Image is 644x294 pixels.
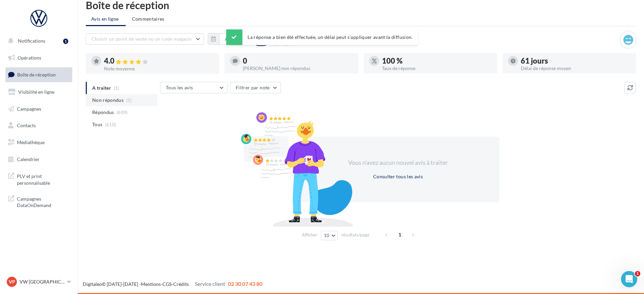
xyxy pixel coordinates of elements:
[17,156,40,162] span: Calendrier
[341,232,369,238] span: résultats/page
[92,121,102,128] span: Tous
[162,281,172,287] a: CGS
[243,66,353,71] div: [PERSON_NAME] non répondus
[132,16,164,22] span: Commentaires
[117,110,128,115] span: (609)
[104,57,214,65] div: 4.0
[17,122,36,128] span: Contacts
[17,72,56,77] span: Boîte de réception
[521,66,630,71] div: Délai de réponse moyen
[226,29,418,45] div: La réponse a bien été effectuée, un délai peut s’appliquer avant la diffusion.
[173,281,189,287] a: Crédits
[18,38,45,44] span: Notifications
[126,97,132,103] span: (1)
[4,135,74,150] a: Médiathèque
[83,281,262,287] span: © [DATE]-[DATE] - - -
[105,122,117,127] span: (610)
[4,85,74,99] a: Visibilité en ligne
[20,278,65,285] p: VW [GEOGRAPHIC_DATA] 20
[4,34,71,48] button: Notifications 1
[219,33,249,45] button: Au total
[17,172,70,186] span: PLV et print personnalisable
[635,271,640,276] span: 1
[208,33,249,45] button: Au total
[370,173,426,181] button: Consulter tous les avis
[104,66,214,71] div: Note moyenne
[9,278,15,285] span: VP
[394,229,405,240] span: 1
[621,271,637,287] iframe: Intercom live chat
[4,118,74,133] a: Contacts
[86,33,204,45] button: Choisir un point de vente ou un code magasin
[340,158,456,167] div: Vous n'avez aucun nouvel avis à traiter
[4,51,74,65] a: Opérations
[17,194,70,209] span: Campagnes DataOnDemand
[4,169,74,189] a: PLV et print personnalisable
[382,66,492,71] div: Taux de réponse
[5,275,72,288] a: VP VW [GEOGRAPHIC_DATA] 20
[18,89,54,95] span: Visibilité en ligne
[166,85,193,90] span: Tous les avis
[92,97,124,104] span: Non répondus
[4,67,74,82] a: Boîte de réception
[230,82,281,93] button: Filtrer par note
[141,281,161,287] a: Mentions
[228,280,262,287] span: 02 30 07 43 80
[4,152,74,166] a: Calendrier
[17,106,41,111] span: Campagnes
[83,281,102,287] a: Digitaleo
[302,232,317,238] span: Afficher
[17,139,45,145] span: Médiathèque
[18,55,41,61] span: Opérations
[382,57,492,65] div: 100 %
[4,102,74,116] a: Campagnes
[63,39,68,44] div: 1
[321,231,338,240] button: 10
[195,280,225,287] span: Service client
[243,57,353,65] div: 0
[4,191,74,211] a: Campagnes DataOnDemand
[324,233,330,238] span: 10
[160,82,228,93] button: Tous les avis
[92,36,191,42] span: Choisir un point de vente ou un code magasin
[92,109,114,116] span: Répondus
[521,57,630,65] div: 61 jours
